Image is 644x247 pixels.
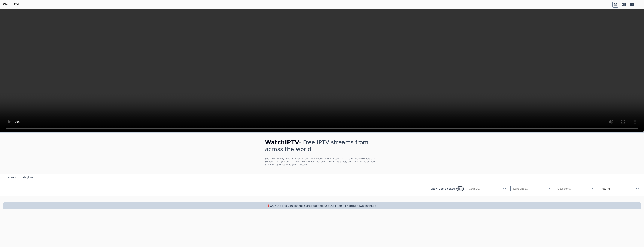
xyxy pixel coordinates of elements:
span: WatchIPTV [265,139,299,146]
button: Channels [5,174,17,181]
label: Show Geo-blocked [430,187,455,191]
a: WatchIPTV [3,2,19,7]
p: ❗️Only the first 250 channels are returned, use the filters to narrow down channels. [5,204,639,208]
h1: - Free IPTV streams from across the world [265,139,379,153]
p: [DOMAIN_NAME] does not host or serve any video content directly. All streams available here are s... [265,157,379,166]
button: Playlists [23,174,33,181]
a: iptv-org [281,160,289,163]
